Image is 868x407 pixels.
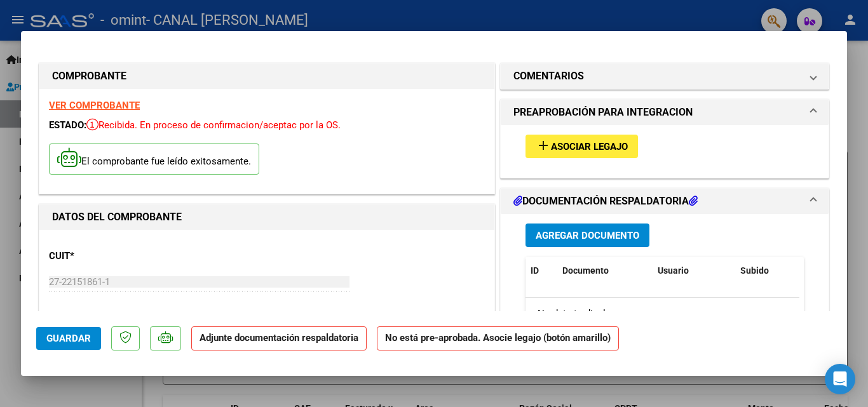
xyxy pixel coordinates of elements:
[536,138,551,153] mat-icon: add
[513,105,693,120] h1: PREAPROBACIÓN PARA INTEGRACION
[49,119,86,131] span: ESTADO:
[377,326,619,351] strong: No está pre-aprobada. Asocie legajo (botón amarillo)
[513,194,698,209] h1: DOCUMENTACIÓN RESPALDATORIA
[52,70,126,82] strong: COMPROBANTE
[501,63,829,89] mat-expansion-panel-header: COMENTARIOS
[526,224,649,247] button: Agregar Documento
[501,125,829,178] div: PREAPROBACIÓN PARA INTEGRACION
[526,257,557,284] datatable-header-cell: ID
[799,257,862,284] datatable-header-cell: Acción
[526,135,638,158] button: Asociar Legajo
[86,119,341,131] span: Recibida. En proceso de confirmacion/aceptac por la OS.
[501,189,829,214] mat-expansion-panel-header: DOCUMENTACIÓN RESPALDATORIA
[513,69,584,84] h1: COMENTARIOS
[49,143,259,175] p: El comprobante fue leído exitosamente.
[200,332,358,344] strong: Adjunte documentación respaldatoria
[536,230,639,241] span: Agregar Documento
[562,265,609,276] span: Documento
[740,265,769,276] span: Subido
[551,141,628,152] span: Asociar Legajo
[49,100,140,111] a: VER COMPROBANTE
[526,298,799,330] div: No data to display
[52,211,182,223] strong: DATOS DEL COMPROBANTE
[501,100,829,125] mat-expansion-panel-header: PREAPROBACIÓN PARA INTEGRACION
[557,257,653,284] datatable-header-cell: Documento
[653,257,735,284] datatable-header-cell: Usuario
[49,249,180,264] p: CUIT
[825,364,855,394] div: Open Intercom Messenger
[36,327,101,350] button: Guardar
[658,265,689,276] span: Usuario
[735,257,799,284] datatable-header-cell: Subido
[46,333,91,344] span: Guardar
[531,265,539,276] span: ID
